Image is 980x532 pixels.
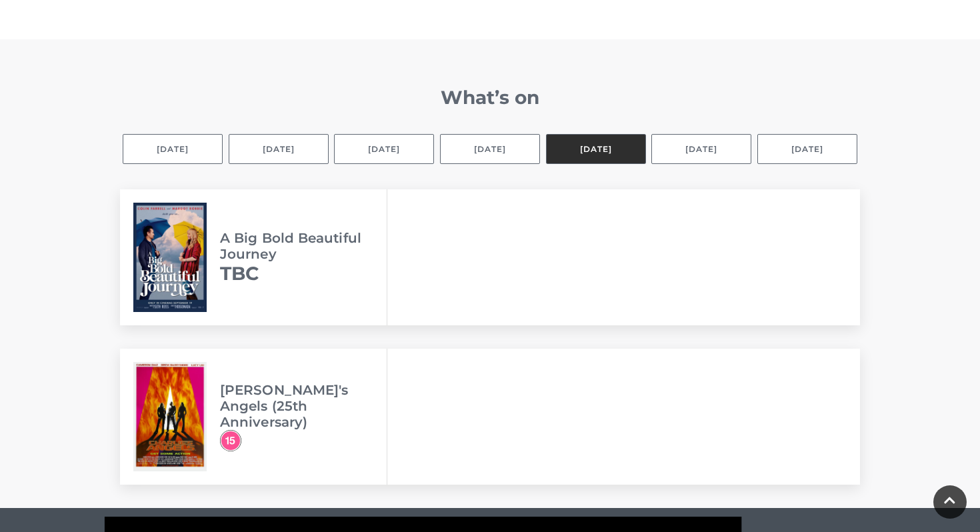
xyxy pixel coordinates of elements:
button: [DATE] [651,134,751,164]
button: [DATE] [546,134,646,164]
button: [DATE] [334,134,434,164]
h2: TBC [220,262,387,285]
h2: What’s on [120,86,860,109]
button: [DATE] [757,134,857,164]
button: [DATE] [229,134,329,164]
button: [DATE] [440,134,540,164]
h3: [PERSON_NAME]'s Angels (25th Anniversary) [220,382,387,430]
button: [DATE] [123,134,223,164]
h3: A Big Bold Beautiful Journey [220,230,387,262]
